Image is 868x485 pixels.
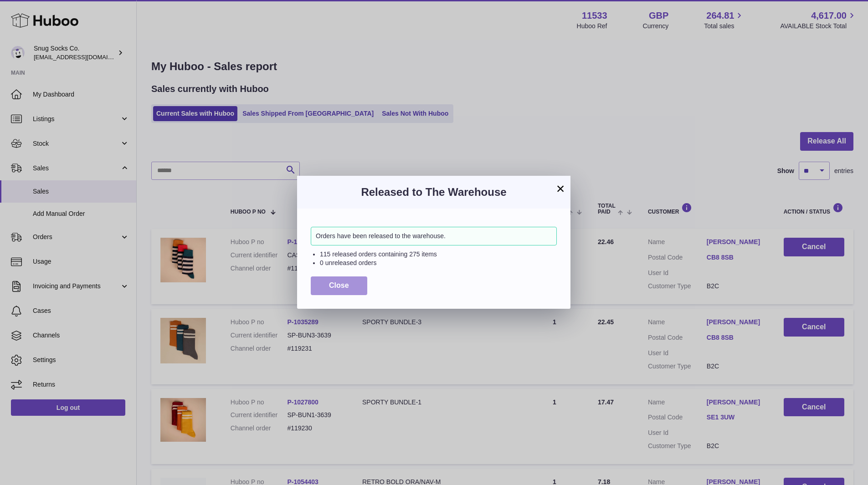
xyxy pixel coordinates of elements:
li: 0 unreleased orders [320,259,557,267]
div: Orders have been released to the warehouse. [311,227,557,245]
li: 115 released orders containing 275 items [320,250,557,259]
span: Close [329,281,349,289]
button: Close [311,276,367,295]
button: × [555,183,566,194]
h3: Released to The Warehouse [311,185,557,199]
